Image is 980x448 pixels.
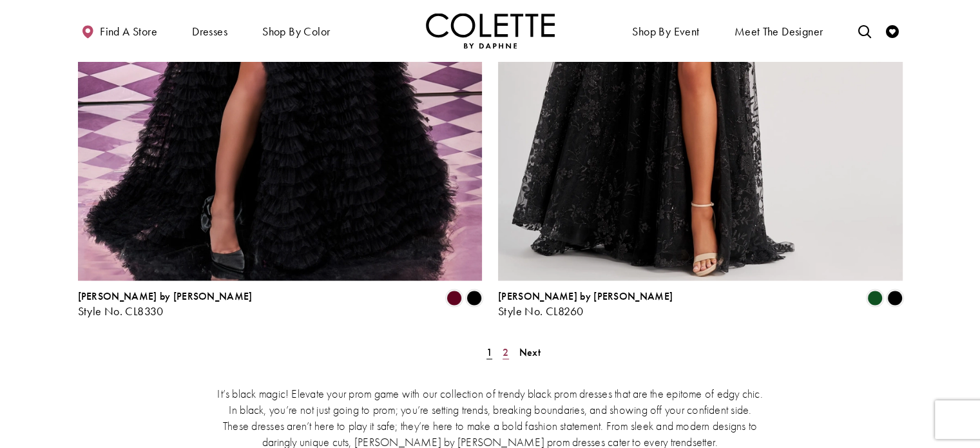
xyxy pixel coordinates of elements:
[78,303,164,318] span: Style No. CL8330
[78,289,253,302] span: [PERSON_NAME] by [PERSON_NAME]
[515,342,544,361] a: Next Page
[498,290,673,317] div: Colette by Daphne Style No. CL8260
[731,13,827,48] a: Meet the designer
[189,13,231,48] span: Dresses
[262,25,330,38] span: Shop by color
[854,13,874,48] a: Toggle search
[486,345,492,358] span: 1
[447,290,462,306] i: Bordeaux
[498,289,673,302] span: [PERSON_NAME] by [PERSON_NAME]
[735,25,823,38] span: Meet the designer
[503,345,508,358] span: 2
[78,13,160,48] a: Find a store
[78,290,253,317] div: Colette by Daphne Style No. CL8330
[466,290,482,306] i: Black
[498,303,583,318] span: Style No. CL8260
[887,290,903,306] i: Black
[867,290,883,306] i: Evergreen
[499,342,512,361] a: Page 2
[483,342,496,361] span: Current Page
[426,13,555,48] img: Colette by Daphne
[629,13,702,48] span: Shop By Event
[883,13,902,48] a: Check Wishlist
[426,13,555,48] a: Visit Home Page
[100,25,157,38] span: Find a store
[259,13,333,48] span: Shop by color
[519,345,541,358] span: Next
[192,25,227,38] span: Dresses
[632,25,699,38] span: Shop By Event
